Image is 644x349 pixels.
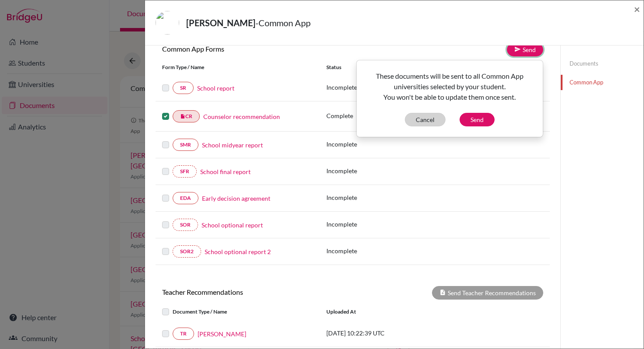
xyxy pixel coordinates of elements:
button: Close [634,4,640,14]
a: Send [507,43,543,56]
a: TR [173,328,194,340]
a: Early decision agreement [202,194,270,203]
a: SR [173,82,194,94]
p: Incomplete [326,83,417,92]
a: Common App [561,75,644,90]
a: SFR [173,165,197,178]
a: EDA [173,192,198,204]
p: Incomplete [326,166,417,175]
h6: Teacher Recommendations [156,288,353,296]
a: School midyear report [202,140,263,150]
p: Incomplete [326,140,417,149]
a: SOR [173,219,198,231]
div: Status [326,63,417,71]
a: School final report [200,167,251,176]
a: [PERSON_NAME] [198,329,246,339]
p: Incomplete [326,220,417,229]
strong: [PERSON_NAME] [186,17,255,28]
p: Incomplete [326,246,417,255]
a: School report [197,84,234,93]
p: Complete [326,111,417,120]
a: insert_drive_fileCR [173,110,200,122]
a: Counselor recommendation [203,112,280,121]
div: Send Teacher Recommendations [432,286,543,300]
span: - Common App [255,17,311,28]
span: × [634,3,640,15]
a: Documents [561,56,644,71]
div: Form Type / Name [156,63,320,71]
p: Incomplete [326,193,417,202]
div: Document Type / Name [156,307,320,317]
div: Uploaded at [320,307,451,317]
a: SMR [173,139,198,151]
a: SOR2 [173,245,201,258]
a: School optional report [202,220,263,230]
i: insert_drive_file [180,114,185,119]
p: These documents will be sent to all Common App universities selected by your student. You won't b... [364,71,536,102]
p: [DATE] 10:22:39 UTC [326,328,445,338]
div: Send [356,60,543,137]
button: Send [460,113,495,126]
a: School optional report 2 [205,247,271,256]
h6: Common App Forms [156,45,353,53]
button: Cancel [405,113,446,126]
